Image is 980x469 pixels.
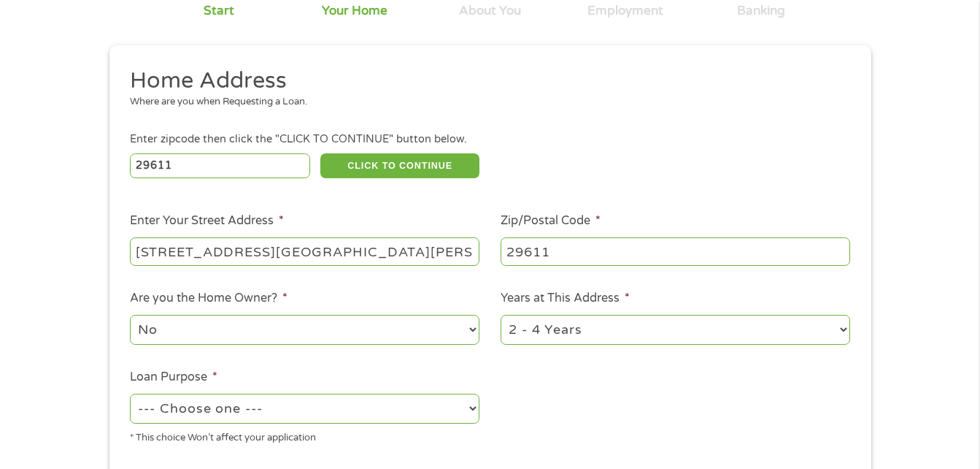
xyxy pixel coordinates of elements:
label: Zip/Postal Code [501,213,601,229]
div: Banking [737,3,785,19]
label: Enter Your Street Address [130,213,284,229]
label: Loan Purpose [130,370,217,385]
div: * This choice Won’t affect your application [130,426,479,446]
button: CLICK TO CONTINUE [320,153,479,178]
input: Enter Zipcode (e.g 01510) [130,153,310,178]
div: Enter zipcode then click the "CLICK TO CONTINUE" button below. [130,131,849,148]
div: Where are you when Requesting a Loan. [130,95,839,110]
label: Are you the Home Owner? [130,291,288,306]
h2: Home Address [130,66,839,96]
div: Employment [587,3,663,19]
div: Your Home [322,3,387,19]
label: Years at This Address [501,291,630,306]
input: 1 Main Street [130,237,479,265]
div: Start [204,3,234,19]
div: About You [459,3,521,19]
